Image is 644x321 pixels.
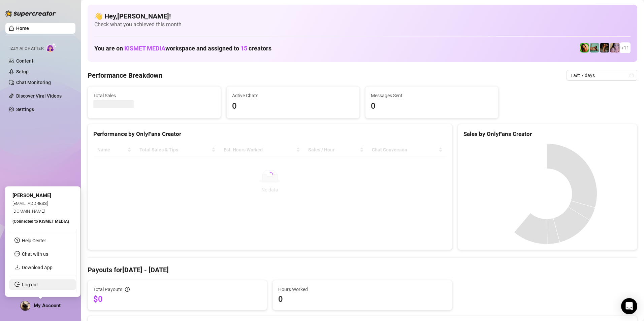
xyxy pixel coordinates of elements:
span: 0 [278,294,446,305]
span: info-circle [125,287,130,292]
a: Content [16,58,33,64]
h1: You are on workspace and assigned to creators [94,45,271,52]
span: Check what you achieved this month [94,21,631,28]
a: Discover Viral Videos [16,93,62,99]
img: ACg8ocLuFDpMvsIXegUUxDyH6lYqINK1kB6lp_Xi6ipuhnIBuug3WLqP=s96-c [21,301,30,311]
img: logo-BBDzfeDw.svg [5,10,56,17]
span: calendar [630,73,634,77]
img: AI Chatter [46,43,57,52]
span: (Connected to KISMET MEDIA ) [12,219,69,224]
img: Jade [580,43,589,52]
span: Hours Worked [278,286,446,293]
span: + 11 [621,44,629,51]
span: Last 7 days [571,70,633,80]
a: Help Center [22,238,46,243]
span: KISMET MEDIA [124,45,165,52]
h4: 👋 Hey, [PERSON_NAME] ! [94,11,631,21]
a: Chat Monitoring [16,80,51,85]
span: Active Chats [232,92,354,99]
span: [EMAIL_ADDRESS][DOMAIN_NAME] [12,201,48,213]
h4: Performance Breakdown [88,71,162,80]
span: message [14,251,20,256]
div: Sales by OnlyFans Creator [463,130,632,139]
li: Log out [9,279,76,290]
span: 15 [240,45,247,52]
a: Setup [16,69,29,74]
span: Total Sales [93,92,215,99]
span: [PERSON_NAME] [12,192,51,199]
h4: Payouts for [DATE] - [DATE] [88,265,637,275]
img: Lea [610,43,619,52]
a: Log out [22,282,38,287]
a: Download App [22,265,53,270]
span: loading [265,171,274,180]
div: Performance by OnlyFans Creator [93,130,447,139]
span: Izzy AI Chatter [9,45,43,52]
span: Messages Sent [371,92,493,99]
span: 0 [371,100,493,113]
div: Open Intercom Messenger [621,298,637,314]
span: $0 [93,294,261,305]
span: Chat with us [22,251,48,257]
a: Settings [16,107,34,112]
span: My Account [34,302,61,309]
img: Boo VIP [590,43,599,52]
span: 0 [232,100,354,113]
img: Ańa [600,43,609,52]
a: Home [16,26,29,31]
span: Total Payouts [93,286,122,293]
